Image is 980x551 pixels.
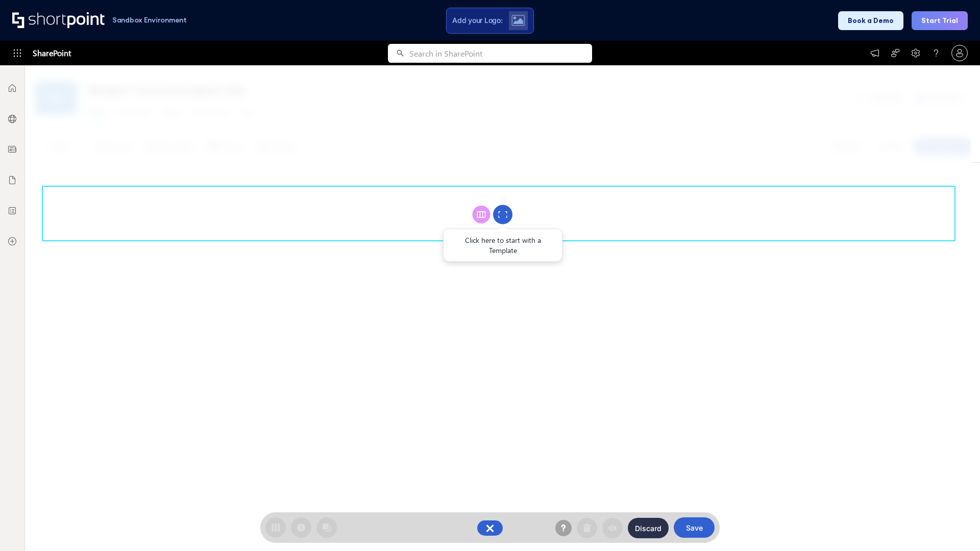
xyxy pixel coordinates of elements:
[33,41,71,65] span: SharePoint
[409,44,592,63] input: Search in SharePoint
[912,11,968,30] button: Start Trial
[838,11,903,30] button: Book a Demo
[452,16,502,25] span: Add your Logo:
[628,518,669,538] button: Discard
[929,502,980,551] iframe: Chat Widget
[511,15,525,26] img: Upload logo
[674,517,715,538] button: Save
[112,17,187,23] h1: Sandbox Environment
